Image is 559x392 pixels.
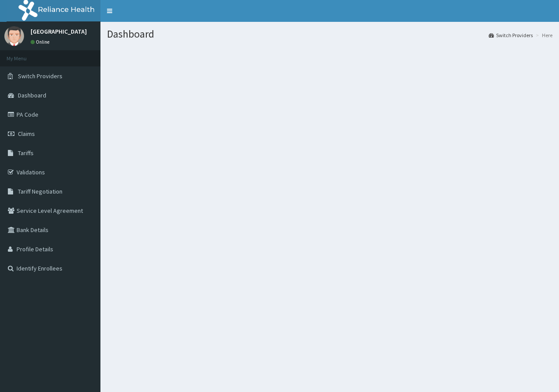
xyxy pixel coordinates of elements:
span: Claims [18,130,35,138]
span: Tariffs [18,149,34,157]
p: [GEOGRAPHIC_DATA] [31,28,87,35]
li: Here [534,31,552,39]
h1: Dashboard [107,28,552,40]
a: Online [31,39,52,45]
a: Switch Providers [489,31,533,39]
img: User Image [4,26,24,46]
span: Switch Providers [18,72,62,80]
span: Tariff Negotiation [18,187,62,195]
span: Dashboard [18,91,46,99]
